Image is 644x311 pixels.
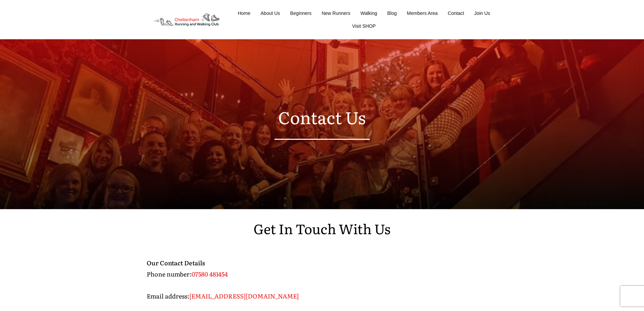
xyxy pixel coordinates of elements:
[474,8,490,18] a: Join Us
[189,291,299,301] span: [EMAIL_ADDRESS][DOMAIN_NAME]
[146,8,225,31] img: Decathlon
[147,217,498,248] p: Get In Touch With Us
[321,8,350,18] a: New Runners
[147,269,192,279] span: Phone number:
[147,258,205,267] strong: Our Contact Details
[360,8,377,18] a: Walking
[238,8,250,18] a: Home
[192,269,228,279] span: 07580 481454
[407,8,438,18] a: Members Area
[387,8,397,18] a: Blog
[352,21,376,31] a: Visit SHOP
[261,8,280,18] a: About Us
[290,8,311,18] a: Beginners
[448,8,464,18] a: Contact
[147,291,189,301] span: Email address:
[147,102,498,132] p: Contact Us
